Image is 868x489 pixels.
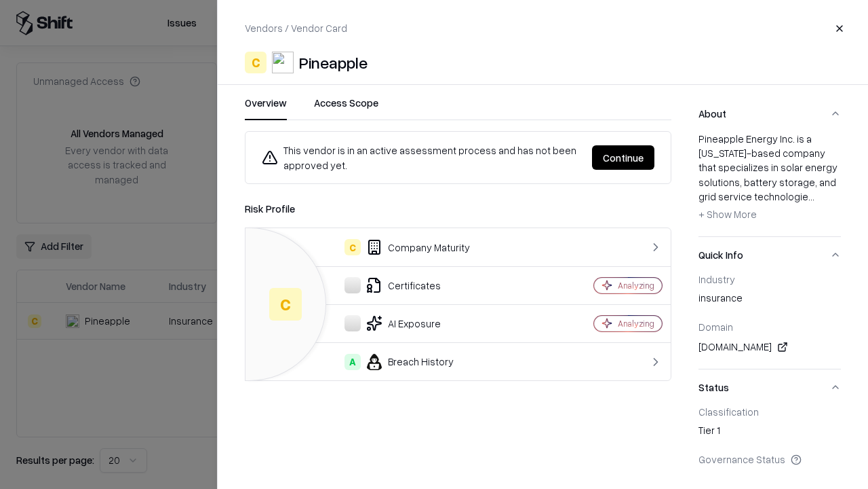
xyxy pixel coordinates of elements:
div: Analyzing [618,280,654,291]
div: Tier 1 [698,423,841,442]
div: Analyzing [618,318,654,329]
div: Company Maturity [256,239,547,255]
div: Pineapple [299,52,368,73]
button: Continue [592,145,654,170]
p: Vendors / Vendor Card [245,21,347,35]
img: Pineapple [272,52,294,73]
button: Overview [245,96,287,120]
div: AI Exposure [256,315,547,331]
button: Access Scope [314,96,378,120]
span: + Show More [698,208,757,220]
button: About [698,96,841,132]
div: Risk Profile [245,200,671,217]
div: Governance Status [698,453,841,465]
button: + Show More [698,204,757,225]
div: Certificates [256,277,547,293]
div: Pineapple Energy Inc. is a [US_STATE]-based company that specializes in solar energy solutions, b... [698,132,841,225]
div: Domain [698,321,841,333]
span: ... [808,190,814,202]
div: This vendor is in an active assessment process and has not been approved yet. [262,143,581,173]
button: Status [698,369,841,405]
div: insurance [698,291,841,310]
div: C [245,52,267,73]
div: About [698,132,841,236]
div: A [344,354,361,370]
button: Quick Info [698,237,841,273]
div: Classification [698,405,841,418]
div: Breach History [256,354,547,370]
div: [DOMAIN_NAME] [698,339,841,355]
div: C [344,239,361,255]
div: C [269,288,302,321]
div: Quick Info [698,273,841,369]
div: Industry [698,273,841,285]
